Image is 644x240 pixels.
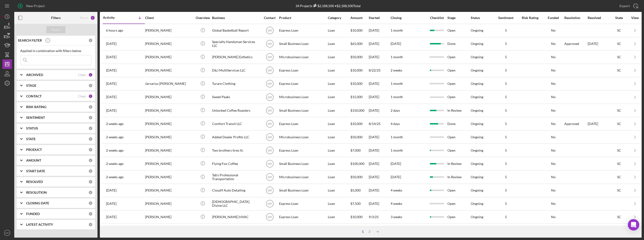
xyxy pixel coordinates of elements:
[328,117,350,130] div: Loan
[328,171,350,183] div: Loan
[391,28,403,32] time: 1 month
[447,171,470,183] div: In Review
[447,38,470,50] div: Done
[391,175,401,179] time: [DATE]
[447,211,470,223] div: Open
[279,24,327,37] div: Express Loan
[610,29,629,32] div: SC
[369,171,390,183] div: [DATE]
[350,82,363,86] span: $10,000
[447,64,470,77] div: Open
[610,215,629,219] div: SC
[447,51,470,63] div: Open
[447,16,470,20] div: Stage
[26,169,45,173] b: START DATE
[145,184,193,197] div: [PERSON_NAME]
[267,189,272,192] text: MR
[564,122,579,126] div: Approved
[145,171,193,183] div: [PERSON_NAME]
[564,16,587,20] div: Resolution
[328,197,350,210] div: Loan
[279,38,327,50] div: Small Business Loan
[350,95,363,99] span: $15,000
[212,38,260,50] div: Specialty Handyman Services LLC
[369,197,390,210] div: [DATE]
[106,55,116,59] time: 2025-09-19 19:35
[145,24,193,37] div: [PERSON_NAME]
[391,135,403,139] time: 1 month
[212,104,260,117] div: Unlocked Coffee Roasters
[369,16,390,20] div: Started
[542,55,564,59] div: No
[350,188,361,192] span: $5,000
[267,69,272,72] text: MR
[350,175,363,179] span: $50,000
[610,175,629,179] div: SC
[494,29,518,32] div: 5
[279,224,327,237] div: Express Loan
[391,42,401,46] time: [DATE]
[471,202,483,206] div: Ongoing
[471,122,483,126] div: Ongoing
[26,148,42,152] b: PRODUCT
[328,211,350,223] div: Loan
[471,175,483,179] div: Ongoing
[80,16,88,20] div: Reset
[26,126,38,130] b: STATUS
[471,162,483,166] div: Ongoing
[494,109,518,112] div: 5
[447,144,470,157] div: Open
[267,162,272,166] text: MR
[588,117,609,130] div: [DATE]
[145,38,193,50] div: [PERSON_NAME]
[14,1,49,11] button: New Project
[471,188,483,192] div: Ongoing
[328,144,350,157] div: Loan
[88,169,93,173] div: 0
[494,202,518,206] div: 5
[267,149,272,152] text: MR
[610,122,629,126] div: SC
[145,197,193,210] div: [PERSON_NAME]
[267,122,272,125] text: MR
[267,176,272,179] text: MR
[267,202,272,206] text: MR
[20,49,92,53] div: Applied in combination with filters below
[369,91,390,103] div: [DATE]
[212,117,260,130] div: Comfort Transit LLC
[88,83,93,88] div: 0
[369,64,390,77] div: 8/22/25
[145,211,193,223] div: [PERSON_NAME]
[88,180,93,184] div: 0
[267,82,272,86] text: MR
[610,149,629,152] div: SC
[212,64,260,77] div: D&J MultiServices LLC
[350,16,368,20] div: Amount
[279,16,327,20] div: Product
[106,42,116,46] time: 2025-09-22 19:33
[542,95,564,99] div: No
[350,28,363,32] span: $10,000
[78,73,86,77] div: Clear
[267,216,272,219] text: MR
[106,135,124,139] time: 2025-09-11 16:19
[267,56,272,59] text: MR
[471,16,494,20] div: Status
[350,162,364,166] span: $100,000
[391,16,426,20] div: Closing
[494,82,518,86] div: 5
[471,42,483,46] div: Ongoing
[2,228,12,238] button: MR
[26,223,53,226] b: LATEST ACTIVITY
[106,109,116,112] time: 2025-09-15 16:35
[610,109,629,112] div: SC
[447,117,470,130] div: Done
[145,117,193,130] div: [PERSON_NAME]
[447,184,470,197] div: Open
[328,157,350,170] div: Loan
[447,157,470,170] div: In Review
[391,55,403,59] time: 1 month
[610,42,629,46] div: SC
[369,51,390,63] div: [DATE]
[391,95,403,99] time: 1 month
